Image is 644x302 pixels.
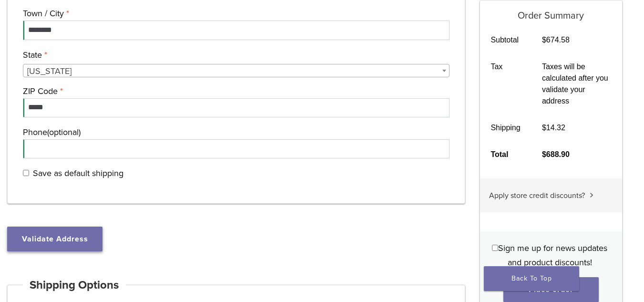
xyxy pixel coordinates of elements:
[542,36,546,44] span: $
[480,27,532,53] th: Subtotal
[480,141,532,168] th: Total
[23,64,450,77] span: Iowa
[480,115,532,141] th: Shipping
[23,166,447,180] label: Save as default shipping
[23,6,447,21] label: Town / City
[480,53,532,115] th: Tax
[23,48,447,62] label: State
[47,127,81,137] span: (optional)
[23,64,449,78] span: Iowa
[484,266,579,291] a: Back To Top
[489,191,585,200] span: Apply store credit discounts?
[23,84,447,98] label: ZIP Code
[7,227,102,251] button: Validate Address
[590,193,593,198] img: caret.svg
[542,150,546,158] span: $
[23,274,126,297] h4: Shipping Options
[498,243,607,268] span: Sign me up for news updates and product discounts!
[492,245,498,251] input: Sign me up for news updates and product discounts!
[23,125,447,139] label: Phone
[542,36,570,44] bdi: 674.58
[531,53,622,115] td: Taxes will be calculated after you validate your address
[480,0,622,21] h5: Order Summary
[542,150,570,158] bdi: 688.90
[23,170,29,176] input: Save as default shipping
[542,124,565,132] bdi: 14.32
[542,124,546,132] span: $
